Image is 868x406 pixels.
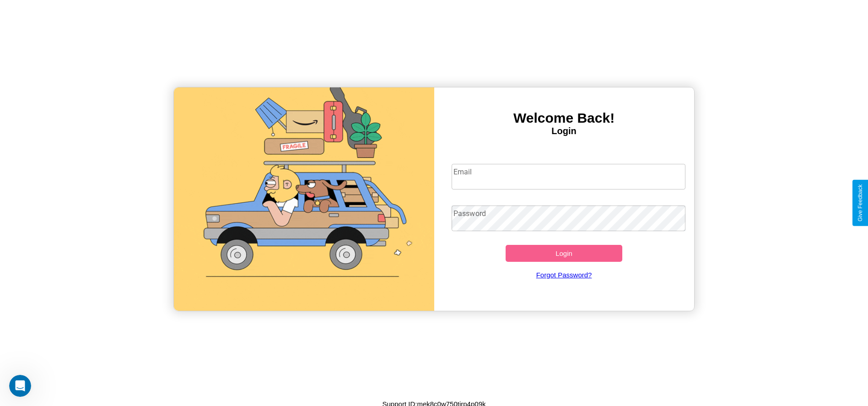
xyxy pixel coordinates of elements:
div: Give Feedback [857,184,863,222]
a: Forgot Password? [447,262,681,288]
button: Login [506,245,623,262]
iframe: Intercom live chat [9,375,31,397]
h3: Welcome Back! [434,110,694,126]
h4: Login [434,126,694,136]
img: gif [174,87,434,311]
